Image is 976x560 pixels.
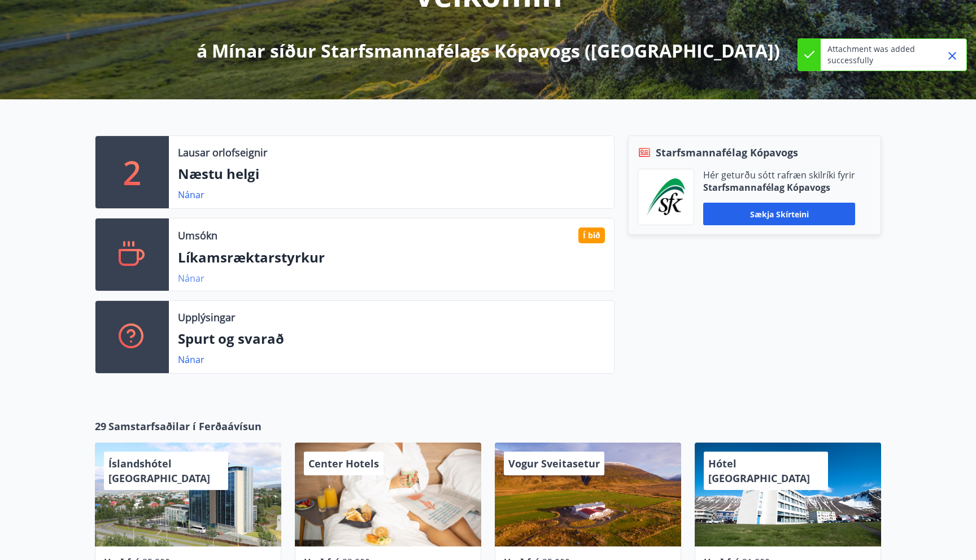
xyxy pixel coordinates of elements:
span: Starfsmannafélag Kópavogs [656,145,798,160]
div: Í bið [578,228,605,243]
p: Umsókn [178,228,217,243]
span: Center Hotels [308,457,379,470]
p: á Mínar síður Starfsmannafélags Kópavogs ([GEOGRAPHIC_DATA]) [197,38,780,63]
p: Hér geturðu sótt rafræn skilríki fyrir [703,169,855,181]
p: Spurt og svarað [178,329,605,348]
p: 2 [123,151,141,194]
p: Upplýsingar [178,310,235,325]
span: Vogur Sveitasetur [508,457,600,470]
a: Nánar [178,189,204,201]
p: Starfsmannafélag Kópavogs [703,181,855,194]
span: Samstarfsaðilar í Ferðaávísun [108,419,262,434]
span: Íslandshótel [GEOGRAPHIC_DATA] [108,457,210,485]
p: Líkamsræktarstyrkur [178,248,605,267]
a: Nánar [178,272,204,285]
button: Close [943,46,962,65]
button: Sækja skírteini [703,203,855,225]
img: x5MjQkxwhnYn6YREZUTEa9Q4KsBUeQdWGts9Dj4O.png [647,178,685,216]
p: Næstu helgi [178,164,605,183]
span: 29 [95,419,106,434]
a: Nánar [178,353,204,366]
p: Lausar orlofseignir [178,145,267,160]
p: Attachment was added successfully [827,43,927,66]
span: Hótel [GEOGRAPHIC_DATA] [708,457,810,485]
